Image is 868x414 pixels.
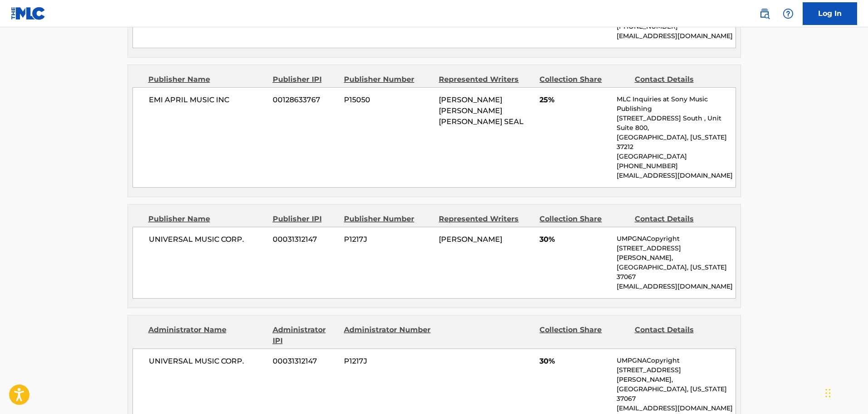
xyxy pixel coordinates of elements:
div: Publisher IPI [273,214,337,224]
div: Administrator Name [148,324,266,346]
p: [EMAIL_ADDRESS][DOMAIN_NAME] [617,31,735,41]
div: Administrator IPI [273,324,337,346]
iframe: Chat Widget [823,370,868,414]
span: 00031312147 [273,234,337,245]
div: Help [779,5,797,23]
div: Collection Share [539,214,628,224]
div: Collection Share [539,324,628,346]
div: Administrator Number [344,324,432,346]
div: Represented Writers [439,74,533,85]
div: Publisher Name [148,214,266,224]
div: Publisher IPI [273,74,337,85]
span: P15050 [344,95,432,105]
a: Public Search [755,5,774,23]
span: UNIVERSAL MUSIC CORP. [149,356,266,367]
span: 25% [539,95,610,105]
div: Represented Writers [439,214,533,224]
img: help [783,8,794,19]
span: [PERSON_NAME] [PERSON_NAME] [PERSON_NAME] SEAL [439,95,524,126]
p: [GEOGRAPHIC_DATA], [US_STATE] 37067 [617,384,735,404]
div: Drag [825,379,831,407]
p: [GEOGRAPHIC_DATA], [US_STATE] 37212 [617,133,735,152]
p: [GEOGRAPHIC_DATA], [US_STATE] 37067 [617,263,735,282]
div: Contact Details [635,74,723,85]
div: Collection Share [539,74,628,85]
p: [GEOGRAPHIC_DATA] [617,152,735,161]
div: Publisher Number [344,214,432,224]
p: [EMAIL_ADDRESS][DOMAIN_NAME] [617,171,735,180]
span: EMI APRIL MUSIC INC [149,95,266,105]
p: UMPGNACopyright [617,356,735,365]
div: Publisher Number [344,74,432,85]
span: 30% [539,356,610,367]
p: [STREET_ADDRESS] South , Unit Suite 800, [617,114,735,133]
p: [PHONE_NUMBER] [617,161,735,171]
span: 00128633767 [273,95,337,105]
img: MLC Logo [11,7,46,20]
p: UMPGNACopyright [617,234,735,244]
span: UNIVERSAL MUSIC CORP. [149,234,266,245]
p: [EMAIL_ADDRESS][DOMAIN_NAME] [617,282,735,291]
p: [EMAIL_ADDRESS][DOMAIN_NAME] [617,404,735,413]
p: [STREET_ADDRESS][PERSON_NAME], [617,244,735,263]
div: Contact Details [635,214,723,224]
a: Log In [803,2,857,25]
p: MLC Inquiries at Sony Music Publishing [617,95,735,114]
div: Contact Details [635,324,723,346]
img: search [759,8,770,19]
span: 30% [539,234,610,245]
div: Publisher Name [148,74,266,85]
span: 00031312147 [273,356,337,367]
span: [PERSON_NAME] [439,235,502,244]
p: [STREET_ADDRESS][PERSON_NAME], [617,365,735,384]
span: P1217J [344,356,432,367]
span: P1217J [344,234,432,245]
